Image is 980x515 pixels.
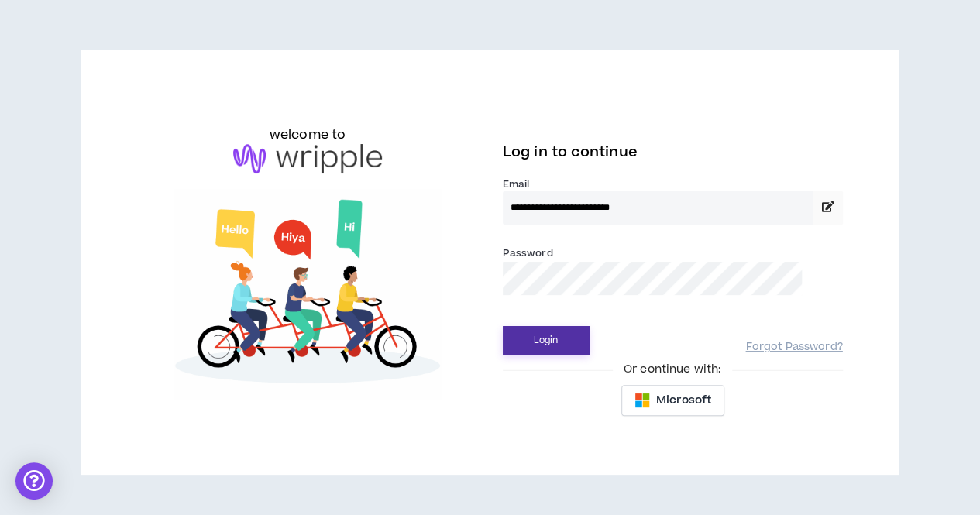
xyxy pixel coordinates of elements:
[503,177,843,191] label: Email
[137,189,477,400] img: Welcome to Wripple
[656,392,711,409] span: Microsoft
[233,144,382,173] img: logo-brand.png
[270,125,346,144] h6: welcome to
[15,462,53,500] div: Open Intercom Messenger
[621,385,724,416] button: Microsoft
[503,326,590,355] button: Login
[503,142,638,162] span: Log in to continue
[613,361,732,378] span: Or continue with:
[745,340,842,355] a: Forgot Password?
[503,246,553,260] label: Password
